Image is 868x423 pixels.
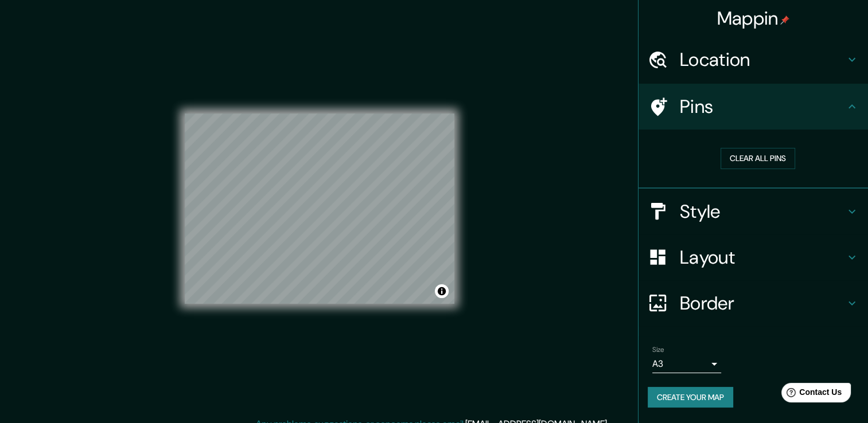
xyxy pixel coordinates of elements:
div: Location [639,37,868,83]
div: A3 [652,355,721,373]
div: Layout [639,234,868,280]
div: Style [639,189,868,234]
h4: Location [680,48,845,71]
h4: Pins [680,95,845,118]
h4: Layout [680,246,845,269]
div: Border [639,280,868,326]
iframe: Help widget launcher [766,378,855,410]
label: Size [652,344,664,354]
h4: Style [680,200,845,223]
div: Pins [639,84,868,130]
img: pin-icon.png [780,15,789,25]
h4: Mappin [717,7,790,30]
button: Clear all pins [721,148,795,169]
button: Toggle attribution [435,284,449,298]
h4: Border [680,292,845,315]
button: Create your map [648,387,733,408]
canvas: Map [185,113,454,304]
